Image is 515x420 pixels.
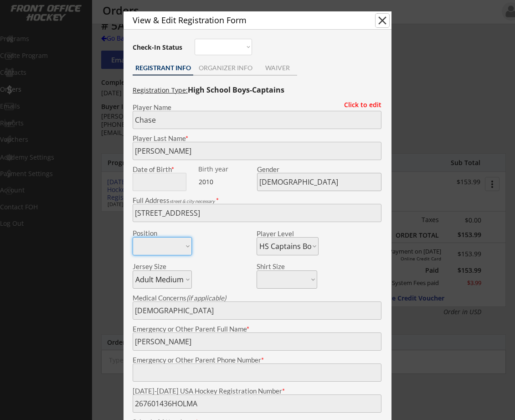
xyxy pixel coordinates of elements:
div: Full Address [133,197,381,204]
em: street & city necessary [170,198,215,204]
div: Player Name [133,104,381,111]
div: Check-In Status [133,44,184,51]
div: We are transitioning the system to collect and store date of birth instead of just birth year to ... [198,166,255,173]
div: 2010 [199,177,256,187]
div: Shirt Size [257,263,304,270]
div: Position [133,230,180,237]
div: Player Level [257,230,319,237]
div: WAIVER [257,65,297,71]
div: Birth year [198,166,255,172]
div: Emergency or Other Parent Full Name [133,326,381,332]
div: Date of Birth [133,166,192,173]
em: (if applicable) [186,294,226,302]
div: Medical Concerns [133,295,381,301]
input: Allergies, injuries, etc. [133,301,381,320]
div: Gender [257,166,381,173]
div: Emergency or Other Parent Phone Number [133,357,381,363]
input: Street, City, Province/State [133,204,381,222]
div: Player Last Name [133,135,381,142]
button: close [376,14,389,27]
div: REGISTRANT INFO [133,65,193,71]
strong: High School Boys-Captains [188,85,284,95]
div: Jersey Size [133,263,180,270]
div: ORGANIZER INFO [193,65,257,71]
u: Registration Type: [133,86,188,94]
div: View & Edit Registration Form [133,16,360,24]
div: Click to edit [337,102,381,108]
div: [DATE]-[DATE] USA Hockey Registration Number [133,388,381,394]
